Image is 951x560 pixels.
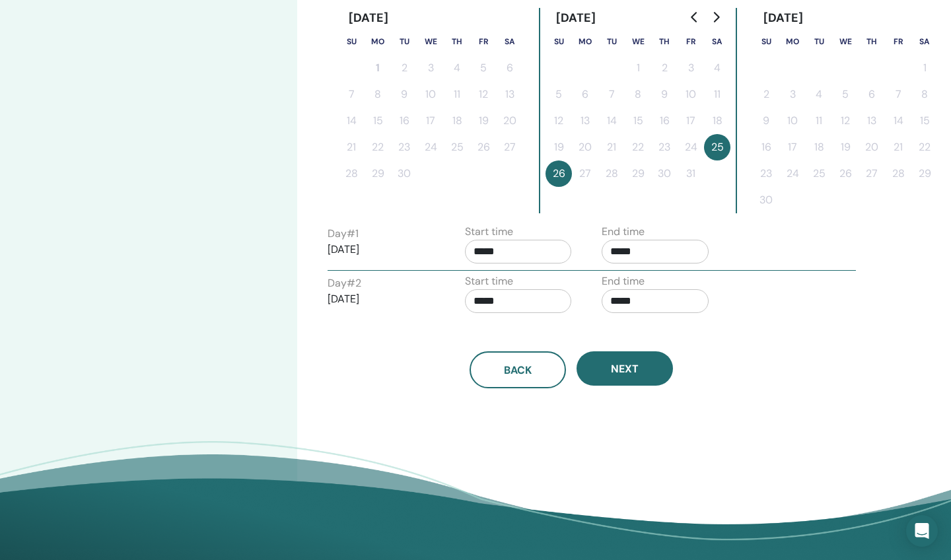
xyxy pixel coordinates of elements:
button: 4 [704,55,730,81]
th: Tuesday [391,28,417,55]
th: Friday [885,28,911,55]
button: 9 [753,108,779,134]
button: 27 [859,160,885,187]
th: Sunday [338,28,365,55]
button: 16 [651,108,678,134]
button: 3 [678,55,704,81]
button: 16 [753,134,779,160]
button: 23 [651,134,678,160]
th: Saturday [704,28,730,55]
button: 2 [651,55,678,81]
button: 25 [444,134,470,160]
th: Monday [779,28,806,55]
button: 11 [444,81,470,108]
button: 29 [625,160,651,187]
button: 22 [625,134,651,160]
label: Start time [465,224,513,240]
button: 14 [598,108,625,134]
button: 12 [832,108,859,134]
button: 29 [365,160,391,187]
button: Back [470,351,566,388]
button: 24 [678,134,704,160]
th: Sunday [546,28,572,55]
button: 18 [444,108,470,134]
button: 7 [885,81,911,108]
div: [DATE] [338,8,400,28]
span: Next [611,362,639,376]
th: Monday [572,28,598,55]
button: 5 [470,55,497,81]
button: 28 [885,160,911,187]
th: Thursday [651,28,678,55]
button: 5 [832,81,859,108]
button: 25 [806,160,832,187]
button: 6 [572,81,598,108]
button: 17 [417,108,444,134]
button: 13 [572,108,598,134]
button: 14 [338,108,365,134]
button: 11 [806,108,832,134]
p: [DATE] [328,291,435,307]
button: 1 [365,55,391,81]
button: 8 [625,81,651,108]
button: 9 [651,81,678,108]
button: 1 [625,55,651,81]
button: 26 [470,134,497,160]
button: 6 [859,81,885,108]
button: 14 [885,108,911,134]
button: 15 [911,108,938,134]
button: 15 [365,108,391,134]
button: Go to previous month [684,4,705,30]
th: Friday [470,28,497,55]
button: 9 [391,81,417,108]
label: End time [602,224,645,240]
p: [DATE] [328,242,435,258]
button: 2 [391,55,417,81]
div: Open Intercom Messenger [906,515,938,547]
button: 7 [338,81,365,108]
button: 19 [832,134,859,160]
button: 21 [885,134,911,160]
button: 24 [417,134,444,160]
th: Wednesday [625,28,651,55]
div: [DATE] [546,8,607,28]
label: Day # 1 [328,226,359,242]
th: Thursday [859,28,885,55]
button: 5 [546,81,572,108]
button: 30 [651,160,678,187]
button: 8 [911,81,938,108]
button: 27 [572,160,598,187]
button: 31 [678,160,704,187]
button: 13 [497,81,523,108]
th: Wednesday [832,28,859,55]
button: 22 [911,134,938,160]
button: 4 [444,55,470,81]
button: 7 [598,81,625,108]
button: Go to next month [705,4,726,30]
div: [DATE] [753,8,814,28]
button: 10 [779,108,806,134]
button: 15 [625,108,651,134]
button: Next [577,351,673,386]
button: 11 [704,81,730,108]
button: 6 [497,55,523,81]
button: 18 [704,108,730,134]
button: 19 [470,108,497,134]
th: Tuesday [806,28,832,55]
th: Monday [365,28,391,55]
button: 20 [859,134,885,160]
button: 28 [598,160,625,187]
label: Start time [465,273,513,289]
button: 29 [911,160,938,187]
button: 20 [497,108,523,134]
span: Back [504,363,532,377]
button: 13 [859,108,885,134]
button: 8 [365,81,391,108]
button: 12 [546,108,572,134]
th: Saturday [497,28,523,55]
button: 26 [832,160,859,187]
button: 21 [598,134,625,160]
button: 17 [779,134,806,160]
button: 3 [417,55,444,81]
th: Thursday [444,28,470,55]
